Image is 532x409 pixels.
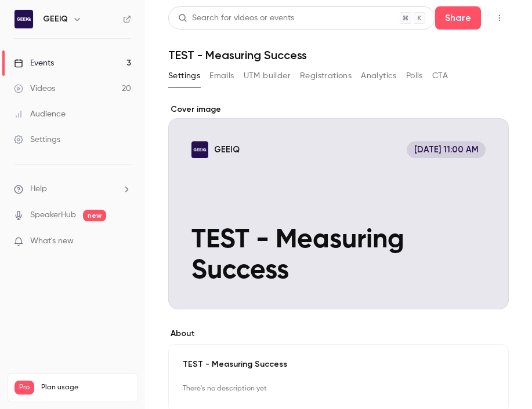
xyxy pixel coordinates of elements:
label: About [168,328,509,339]
div: Settings [14,134,60,145]
p: TEST - Measuring Success [183,359,494,370]
h1: TEST - Measuring Success [168,48,509,62]
span: Plan usage [41,383,131,392]
a: SpeakerHub [30,209,76,221]
button: Registrations [300,67,352,85]
label: Cover image [168,104,509,115]
div: Events [14,57,54,69]
span: What's new [30,235,74,247]
div: Search for videos or events [178,12,294,24]
div: Audience [14,108,66,120]
button: CTA [432,67,448,85]
h6: GEEIQ [43,13,68,25]
button: Share [435,6,481,30]
button: UTM builder [244,67,291,85]
iframe: Noticeable Trigger [117,236,131,247]
button: Emails [209,67,234,85]
li: help-dropdown-opener [14,183,131,195]
button: Polls [406,67,423,85]
img: GEEIQ [15,10,33,28]
span: new [83,210,106,221]
p: There's no description yet [183,379,494,398]
div: Videos [14,83,55,94]
section: Cover image [168,104,509,309]
button: Settings [168,67,200,85]
span: Pro [15,381,34,395]
span: Help [30,183,47,195]
button: Analytics [361,67,397,85]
